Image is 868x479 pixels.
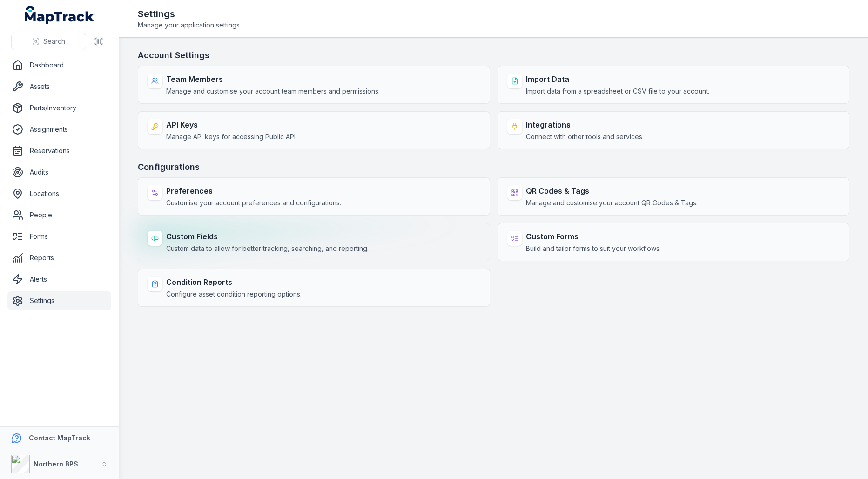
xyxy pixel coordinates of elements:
[526,87,709,96] span: Import data from a spreadsheet or CSV file to your account.
[498,177,850,216] a: QR Codes & TagsManage and customise your account QR Codes & Tags.
[138,177,490,216] a: PreferencesCustomise your account preferences and configurations.
[166,185,341,196] strong: Preferences
[498,223,850,261] a: Custom FormsBuild and tailor forms to suit your workflows.
[166,198,341,208] span: Customise your account preferences and configurations.
[7,184,111,203] a: Locations
[138,269,490,307] a: Condition ReportsConfigure asset condition reporting options.
[138,66,490,104] a: Team MembersManage and customise your account team members and permissions.
[526,132,644,142] span: Connect with other tools and services.
[7,291,111,310] a: Settings
[166,277,302,288] strong: Condition Reports
[166,74,380,85] strong: Team Members
[7,206,111,224] a: People
[7,270,111,289] a: Alerts
[7,56,111,74] a: Dashboard
[43,37,65,46] span: Search
[7,77,111,96] a: Assets
[526,244,661,253] span: Build and tailor forms to suit your workflows.
[11,33,86,50] button: Search
[526,231,661,242] strong: Custom Forms
[526,74,709,85] strong: Import Data
[25,6,94,24] a: MapTrack
[7,249,111,267] a: Reports
[7,142,111,160] a: Reservations
[166,244,369,253] span: Custom data to allow for better tracking, searching, and reporting.
[166,87,380,96] span: Manage and customise your account team members and permissions.
[138,223,490,261] a: Custom FieldsCustom data to allow for better tracking, searching, and reporting.
[29,434,90,442] strong: Contact MapTrack
[138,20,241,30] span: Manage your application settings.
[526,119,644,130] strong: Integrations
[7,99,111,117] a: Parts/Inventory
[7,120,111,139] a: Assignments
[7,163,111,182] a: Audits
[166,231,369,242] strong: Custom Fields
[498,66,850,104] a: Import DataImport data from a spreadsheet or CSV file to your account.
[166,119,297,130] strong: API Keys
[138,49,849,62] h3: Account Settings
[526,198,698,208] span: Manage and customise your account QR Codes & Tags.
[138,161,849,174] h3: Configurations
[34,460,78,468] strong: Northern BPS
[526,185,698,196] strong: QR Codes & Tags
[166,290,302,299] span: Configure asset condition reporting options.
[138,7,241,20] h2: Settings
[498,111,850,149] a: IntegrationsConnect with other tools and services.
[138,111,490,149] a: API KeysManage API keys for accessing Public API.
[7,227,111,246] a: Forms
[166,132,297,142] span: Manage API keys for accessing Public API.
